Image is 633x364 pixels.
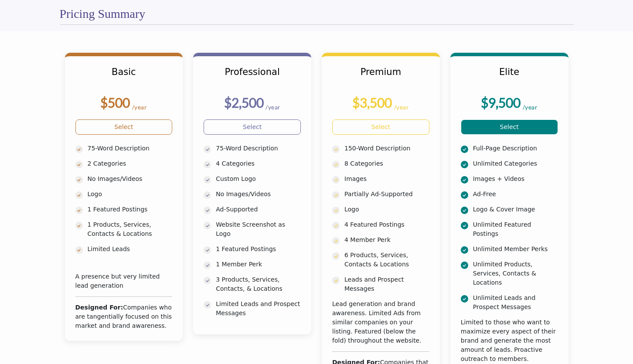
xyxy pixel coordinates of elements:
[344,235,429,245] p: 4 Member Perk
[344,159,429,168] p: 8 Categories
[473,205,558,214] p: Logo & Cover Image
[216,205,301,214] p: Ad-Supported
[461,119,558,135] a: Select
[481,95,521,110] b: $9,500
[204,119,301,135] a: Select
[224,95,264,110] b: $2,500
[75,67,173,88] h3: Basic
[216,299,301,318] p: Limited Leads and Prospect Messages
[473,144,558,153] p: Full-Page Description
[75,119,173,135] a: Select
[265,103,281,111] sub: /year
[344,275,429,293] p: Leads and Prospect Messages
[344,190,429,199] p: Partially Ad-Supported
[473,190,558,199] p: Ad-Free
[88,144,173,153] p: 75-Word Description
[204,67,301,88] h3: Professional
[344,220,429,229] p: 4 Featured Postings
[473,159,558,168] p: Unlimited Categories
[216,159,301,168] p: 4 Categories
[216,275,301,293] p: 3 Products, Services, Contacts, & Locations
[394,103,409,111] sub: /year
[75,303,173,330] div: Companies who are tangentially focused on this market and brand awareness.
[216,245,301,254] p: 1 Featured Postings
[216,190,301,199] p: No Images/Videos
[473,245,558,254] p: Unlimited Member Perks
[100,95,130,110] b: $500
[523,103,538,111] sub: /year
[352,95,392,110] b: $3,500
[216,220,301,238] p: Website Screenshot as Logo
[344,174,429,184] p: Images
[60,7,146,21] h2: Pricing Summary
[344,251,429,269] p: 6 Products, Services, Contacts & Locations
[461,318,558,364] div: Limited to those who want to maximize every aspect of their brand and generate the most amount of...
[473,260,558,287] p: Unlimited Products, Services, Contacts & Locations
[216,260,301,269] p: 1 Member Perk
[344,144,429,153] p: 150-Word Description
[332,119,429,135] a: Select
[75,272,173,290] p: A presence but very limited lead generation
[461,67,558,88] h3: Elite
[132,103,147,111] sub: /year
[88,159,173,168] p: 2 Categories
[75,304,123,311] b: Designed For:
[88,245,173,254] p: Limited Leads
[88,220,173,238] p: 1 Products, Services, Contacts & Locations
[88,190,173,199] p: Logo
[473,293,558,312] p: Unlimited Leads and Prospect Messages
[88,174,173,184] p: No Images/Videos
[88,205,173,214] p: 1 Featured Postings
[473,220,558,238] p: Unlimited Featured Postings
[332,299,429,345] div: Lead generation and brand awareness. Limited Ads from similar companies on your listing. Featured...
[473,174,558,184] p: Images + Videos
[216,174,301,184] p: Custom Logo
[216,144,301,153] p: 75-Word Description
[332,67,429,88] h3: Premium
[344,205,429,214] p: Logo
